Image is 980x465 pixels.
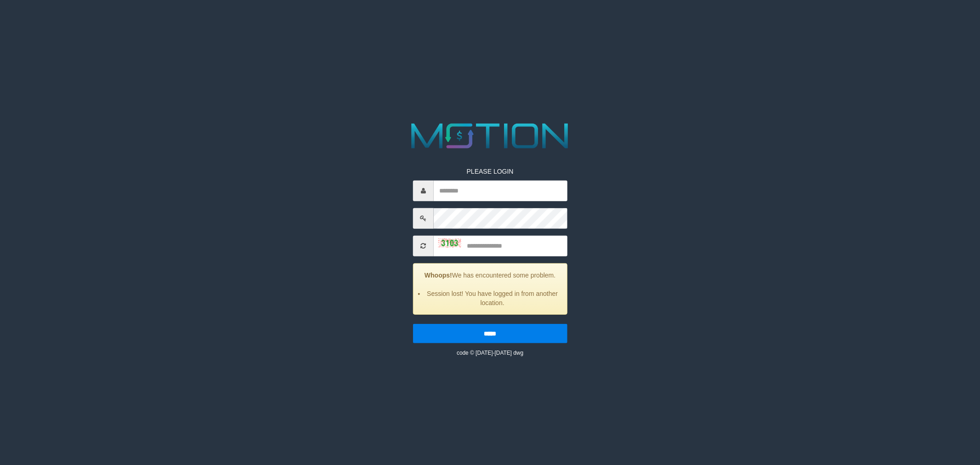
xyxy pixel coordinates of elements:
[457,349,523,356] small: code © [DATE]-[DATE] dwg
[413,263,567,314] div: We has encountered some problem.
[404,119,576,153] img: MOTION_logo.png
[413,166,567,176] p: PLEASE LOGIN
[425,289,560,307] li: Session lost! You have logged in from another location.
[425,271,452,278] strong: Whoops!
[438,238,461,248] img: captcha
